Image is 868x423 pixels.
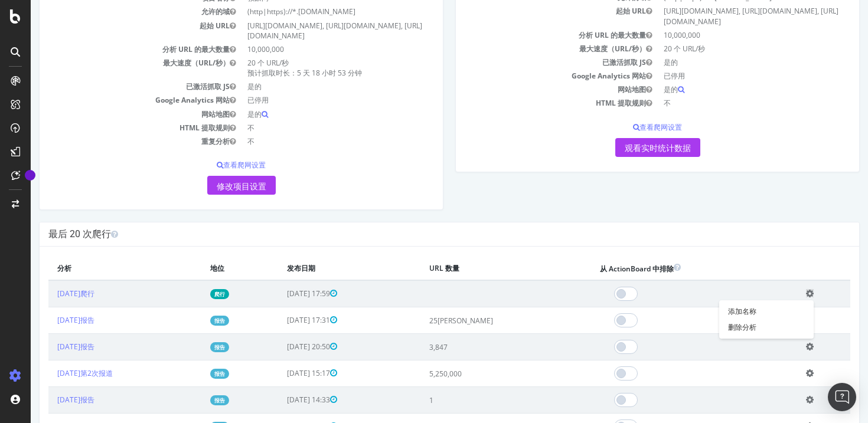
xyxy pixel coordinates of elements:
a: 报告 [180,316,198,326]
font: 5 天 18 小时 53 分钟 [266,68,331,78]
a: 报告 [180,395,198,405]
font: [URL][DOMAIN_NAME], [URL][DOMAIN_NAME], [URL][DOMAIN_NAME] [633,6,808,26]
a: [DATE]爬行 [27,288,64,299]
font: 不 [217,123,224,133]
font: Google Analytics 网站 [125,95,199,105]
a: 删除分析 [688,319,783,335]
a: 添加名称 [688,303,783,319]
font: 1 [399,395,403,405]
font: 20 个 URL/秒 [633,44,674,54]
font: 起始 URL [169,21,199,31]
font: 最大速度（URL/秒） [132,58,199,68]
font: 从 ActionBoard 中排除 [569,264,643,274]
a: [DATE]报告 [27,315,64,325]
font: 最后 20 次爬行 [18,228,80,240]
font: 是的 [217,81,231,91]
font: 10,000,000 [217,44,253,54]
a: 报告 [180,342,198,352]
font: 查看爬网设置 [609,122,651,132]
font: 网站地图 [171,109,199,119]
font: 分析 [27,263,41,273]
font: 起始 URL [585,6,615,16]
font: URL 数量 [399,263,429,273]
a: [DATE]报告 [27,342,64,352]
font: Google Analytics 网站 [541,71,615,81]
font: [DATE] 17:59 [256,288,299,299]
a: 观看实时统计数据 [585,138,670,157]
a: 报告 [180,369,198,379]
a: [DATE]第2次报道 [27,368,82,378]
font: 不 [633,98,640,108]
font: 报告 [184,396,194,404]
font: 报告 [184,370,194,378]
font: 爬行 [184,290,194,298]
font: 查看爬网设置 [192,160,235,170]
font: 预计抓取时长： [217,68,266,78]
font: 是的 [633,57,647,67]
font: [DATE] 17:31 [256,315,299,325]
font: 观看实时统计数据 [594,144,660,153]
font: 已停用 [633,71,654,81]
font: 已激活抓取 JS [572,57,615,67]
font: 10,000,000 [633,30,670,40]
font: 5,250,000 [399,369,431,379]
font: [DATE] 20:50 [256,342,299,352]
font: 报告 [184,343,194,351]
font: [URL][DOMAIN_NAME], [URL][DOMAIN_NAME], [URL][DOMAIN_NAME] [217,21,391,41]
font: 20 个 URL/秒 [217,58,258,68]
div: 打开 Intercom Messenger [828,383,856,411]
font: (http|https)://*.[DOMAIN_NAME] [217,6,325,17]
font: 分析 URL 的最大数量 [132,44,199,54]
font: 发布日期 [256,263,285,273]
div: Tooltip anchor [25,170,35,181]
font: 重复分析 [171,136,199,146]
font: 3,847 [399,342,417,352]
font: 报告 [184,317,194,324]
a: 爬行 [180,289,198,299]
a: [DATE]报告 [27,395,64,405]
font: 修改项目设置 [186,182,236,191]
font: [DATE] 14:33 [256,395,299,405]
font: HTML 提取规则 [565,98,615,108]
font: 地位 [180,263,194,273]
font: 最大速度（URL/秒） [549,44,615,54]
font: 25[PERSON_NAME] [399,316,462,326]
font: [DATE] 15:17 [256,368,299,378]
font: 不 [217,136,224,146]
font: HTML 提取规则 [149,123,199,133]
font: 已激活抓取 JS [155,81,199,91]
font: 分析 URL 的最大数量 [548,30,615,40]
a: 修改项目设置 [177,176,245,195]
font: 已停用 [217,95,238,105]
font: 允许的域 [171,6,199,17]
font: 网站地图 [587,84,615,94]
font: 是的 [633,84,647,94]
font: 是的 [217,109,231,119]
font: 删除分析 [697,322,726,332]
font: 添加名称 [697,306,726,316]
